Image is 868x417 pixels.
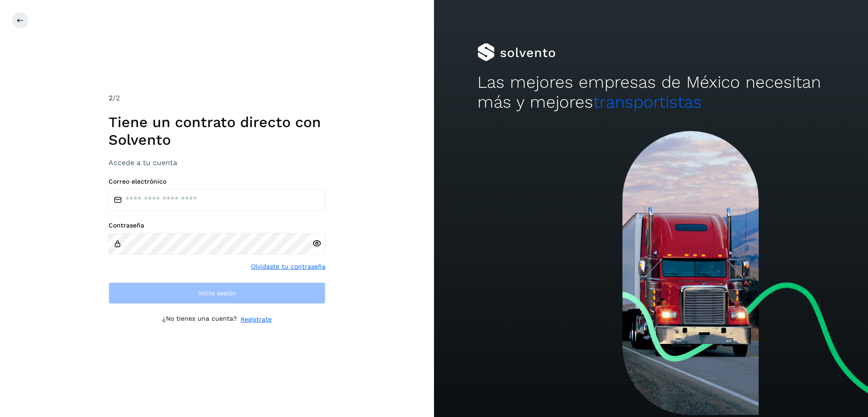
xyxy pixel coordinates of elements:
h1: Tiene un contrato directo con Solvento [108,114,325,148]
span: Inicia sesión [198,290,236,296]
label: Correo electrónico [108,178,325,185]
button: Inicia sesión [108,282,325,304]
h2: Las mejores empresas de México necesitan más y mejores [477,72,825,113]
a: Regístrate [241,315,272,324]
span: transportistas [593,92,702,112]
div: /2 [108,93,325,104]
h3: Accede a tu cuenta [108,158,325,167]
label: Contraseña [108,222,325,229]
p: ¿No tienes una cuenta? [162,315,237,324]
span: 2 [108,94,113,102]
a: Olvidaste tu contraseña [251,262,325,271]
